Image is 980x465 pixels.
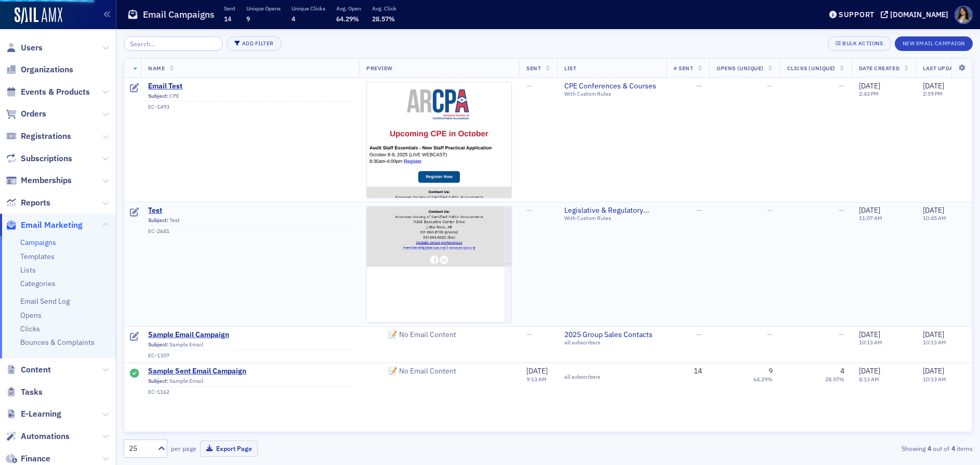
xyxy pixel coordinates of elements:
img: SailAMX [15,7,62,24]
span: Content [21,364,51,376]
a: Test [148,206,352,215]
span: — [767,81,773,91]
span: — [839,81,844,91]
time: 2:59 PM [923,90,943,97]
a: Subscriptions [6,153,72,164]
span: Subject: [148,378,168,384]
span: 28.57% [372,15,395,23]
time: 8:13 AM [859,376,879,383]
span: No Email Content [366,308,478,361]
a: Lists [20,265,36,275]
span: Date Created [859,64,899,72]
a: Opens [20,311,42,320]
span: [DATE] [859,81,880,91]
a: Tasks [6,386,43,398]
a: Templates [20,252,55,261]
button: [DOMAIN_NAME] [881,11,952,18]
span: 📝 [388,330,399,339]
p: Unique Clicks [292,5,325,12]
div: Bulk Actions [842,41,883,46]
span: — [696,205,702,215]
a: Events & Products [6,86,90,98]
div: Showing out of items [697,444,973,453]
span: Clicks (Unique) [787,64,836,72]
a: Email Send Log [20,296,70,306]
p: Avg. Open [336,5,361,12]
div: Draft [130,83,139,94]
span: Sent [526,64,541,72]
div: 4 [840,367,844,376]
span: 2025 Group Sales Contacts [564,330,659,340]
strong: 4 [949,444,957,453]
div: With Custom Rules [564,91,659,97]
strong: 4 [925,444,933,453]
span: # Sent [673,64,693,72]
time: 9:13 AM [526,376,547,383]
a: Orders [6,108,46,120]
span: Memberships [21,175,72,186]
span: Subscriptions [21,153,72,164]
a: Sample Email Campaign [148,330,352,340]
time: 10:45 AM [923,214,946,222]
div: Draft [130,208,139,218]
span: — [526,330,532,339]
div: all subscribers [564,373,600,380]
span: [DATE] [859,330,880,339]
a: Sample Sent Email Campaign [148,367,352,376]
span: Preview [366,64,393,72]
span: 4 [292,15,295,23]
span: — [526,81,532,91]
div: Support [839,10,875,19]
span: [DATE] [923,330,944,339]
span: — [839,330,844,339]
span: 📝 [388,366,399,376]
p: Unique Opens [246,5,281,12]
time: 10:13 AM [923,376,946,383]
span: [DATE] [859,205,880,215]
span: — [696,81,702,91]
a: Registrations [6,131,71,142]
time: 10:13 AM [923,339,946,346]
span: 14 [224,15,231,23]
a: Memberships [6,175,72,186]
a: New Email Campaign [895,38,973,47]
div: Draft [130,332,139,342]
button: Export Page [200,441,258,457]
span: Name [148,64,165,72]
span: [DATE] [923,81,944,91]
a: Clicks [20,324,40,333]
div: Test [148,217,352,226]
div: 25 [129,443,152,454]
span: Last Updated [923,64,963,72]
span: 9 [246,15,250,23]
div: 14 [673,367,702,376]
div: 9 [769,367,773,376]
a: Automations [6,431,70,442]
a: Users [6,42,43,54]
span: Email Marketing [21,219,83,231]
span: 64.29% [336,15,359,23]
div: EC-1493 [148,104,352,110]
a: Email Test [148,82,352,91]
div: EC-1162 [148,389,352,395]
span: Users [21,42,43,54]
span: — [696,330,702,339]
div: EC-1307 [148,352,352,359]
span: Tasks [21,386,43,398]
input: Search… [124,36,223,51]
span: E-Learning [21,408,61,420]
span: Profile [955,6,973,24]
a: Legislative & Regulatory Updates [564,206,659,215]
span: [DATE] [923,205,944,215]
div: 64.29% [753,376,773,383]
span: — [767,205,773,215]
span: CPE Conferences & Courses [564,82,659,91]
a: Finance [6,453,50,464]
div: 28.57% [825,376,844,383]
a: E-Learning [6,408,61,420]
div: Sample Email [148,378,352,387]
